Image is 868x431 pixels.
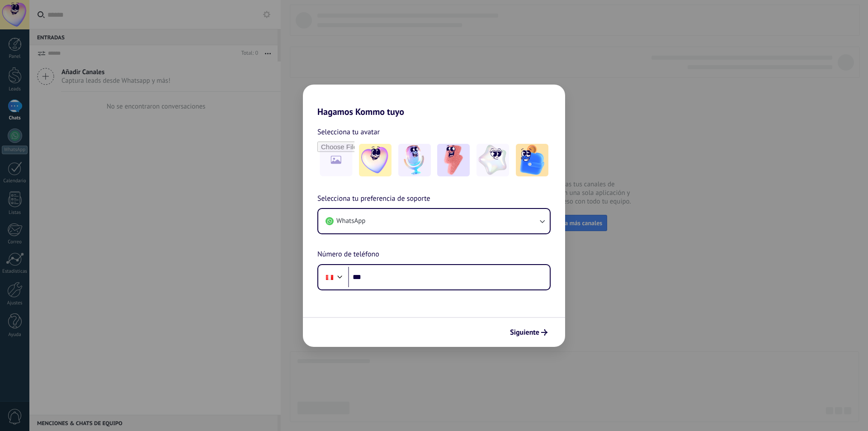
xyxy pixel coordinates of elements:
[317,249,379,260] span: Número de teléfono
[516,144,548,176] img: -5.jpeg
[398,144,431,176] img: -2.jpeg
[321,268,338,287] div: Peru: + 51
[317,193,430,205] span: Selecciona tu preferencia de soporte
[318,209,550,233] button: WhatsApp
[506,325,552,340] button: Siguiente
[437,144,470,176] img: -3.jpeg
[317,126,380,138] span: Selecciona tu avatar
[510,329,539,336] span: Siguiente
[476,144,509,176] img: -4.jpeg
[336,217,365,226] span: WhatsApp
[303,85,565,117] h2: Hagamos Kommo tuyo
[359,144,392,176] img: -1.jpeg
